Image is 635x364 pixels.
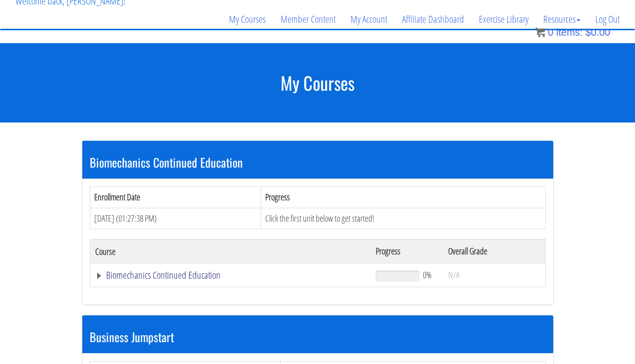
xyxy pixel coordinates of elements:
h3: Biomechanics Continued Education [90,156,546,169]
span: items: [556,27,582,38]
th: Progress [261,186,545,208]
th: Progress [371,240,443,263]
span: 0% [423,269,432,280]
td: [DATE] (01:27:38 PM) [90,208,261,229]
span: 0 [548,27,553,38]
td: Click the first unit below to get started! [261,208,545,229]
td: N/A [443,263,545,287]
th: Enrollment Date [90,186,261,208]
th: Overall Grade [443,240,545,263]
a: Biomechanics Continued Education [95,270,366,280]
img: icon11.png [535,27,545,37]
th: Course [90,240,371,263]
bdi: 0.00 [585,27,610,38]
a: 0 items: $0.00 [535,27,610,38]
span: $ [585,27,591,38]
h3: Business Jumpstart [90,330,546,343]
